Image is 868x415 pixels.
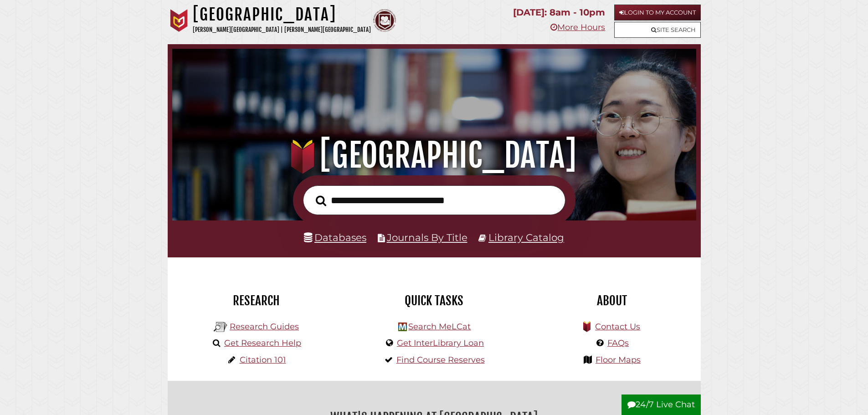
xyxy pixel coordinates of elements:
[488,231,564,243] a: Library Catalog
[614,5,701,20] a: Login to My Account
[304,231,366,243] a: Databases
[596,355,641,365] a: Floor Maps
[185,135,683,175] h1: [GEOGRAPHIC_DATA]
[224,338,301,348] a: Get Research Help
[316,195,326,206] i: Search
[230,322,299,332] a: Research Guides
[408,322,471,332] a: Search MeLCat
[595,322,640,332] a: Contact Us
[214,320,227,334] img: Hekman Library Logo
[175,293,339,308] h2: Research
[614,22,701,38] a: Site Search
[550,22,605,32] a: More Hours
[352,293,516,308] h2: Quick Tasks
[311,193,331,209] button: Search
[530,293,694,308] h2: About
[398,323,407,331] img: Hekman Library Logo
[168,9,190,32] img: Calvin University
[373,9,396,32] img: Calvin Theological Seminary
[397,338,484,348] a: Get InterLibrary Loan
[193,5,371,25] h1: [GEOGRAPHIC_DATA]
[193,25,371,35] p: [PERSON_NAME][GEOGRAPHIC_DATA] | [PERSON_NAME][GEOGRAPHIC_DATA]
[607,338,629,348] a: FAQs
[396,355,485,365] a: Find Course Reserves
[513,5,605,20] p: [DATE]: 8am - 10pm
[240,355,286,365] a: Citation 101
[387,231,467,243] a: Journals By Title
